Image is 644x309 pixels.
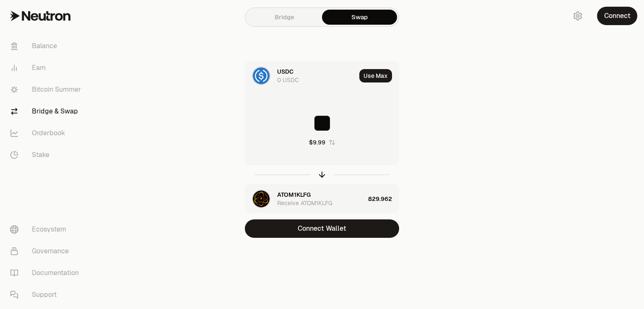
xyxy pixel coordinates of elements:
[277,76,299,84] div: 0 USDC
[253,191,270,207] img: ATOM1KLFG Logo
[309,138,335,147] button: $9.99
[309,138,325,147] div: $9.99
[3,100,91,122] a: Bridge & Swap
[3,262,91,284] a: Documentation
[322,10,397,25] a: Swap
[3,284,91,306] a: Support
[245,185,399,213] button: ATOM1KLFG LogoATOM1KLFGReceive ATOM1KLFG829.962
[245,62,356,90] div: USDC LogoUSDC0 USDC
[277,67,293,76] div: USDC
[3,57,91,79] a: Earn
[3,35,91,57] a: Balance
[3,122,91,144] a: Orderbook
[277,199,332,207] div: Receive ATOM1KLFG
[3,240,91,262] a: Governance
[597,7,637,25] button: Connect
[368,185,399,213] div: 829.962
[277,191,311,199] div: ATOM1KLFG
[245,219,399,238] button: Connect Wallet
[253,67,270,84] img: USDC Logo
[247,10,322,25] a: Bridge
[245,185,365,213] div: ATOM1KLFG LogoATOM1KLFGReceive ATOM1KLFG
[3,219,91,240] a: Ecosystem
[359,69,392,82] button: Use Max
[3,79,91,100] a: Bitcoin Summer
[3,144,91,166] a: Stake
